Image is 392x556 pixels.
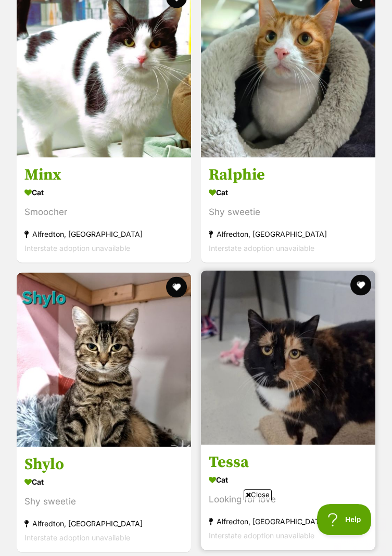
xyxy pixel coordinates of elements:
[209,244,314,252] span: Interstate adoption unavailable
[24,227,183,241] div: Alfredton, [GEOGRAPHIC_DATA]
[24,474,183,489] div: Cat
[201,157,375,263] a: Ralphie Cat Shy sweetie Alfredton, [GEOGRAPHIC_DATA] Interstate adoption unavailable favourite
[24,454,183,474] h3: Shylo
[201,445,375,550] a: Tessa Cat Looking for love Alfredton, [GEOGRAPHIC_DATA] Interstate adoption unavailable favourite
[350,275,371,296] button: favourite
[317,504,371,535] iframe: Help Scout Beacon - Open
[209,472,368,487] div: Cat
[166,277,187,298] button: favourite
[24,165,183,185] h3: Minx
[209,165,368,185] h3: Ralphie
[201,271,375,445] img: Tessa
[7,504,386,551] iframe: Advertisement
[209,227,368,241] div: Alfredton, [GEOGRAPHIC_DATA]
[24,495,183,509] div: Shy sweetie
[24,244,130,252] span: Interstate adoption unavailable
[17,157,191,263] a: Minx Cat Smoocher Alfredton, [GEOGRAPHIC_DATA] Interstate adoption unavailable favourite
[24,185,183,200] div: Cat
[209,492,368,507] div: Looking for love
[209,452,368,472] h3: Tessa
[24,205,183,219] div: Smoocher
[209,185,368,200] div: Cat
[244,489,272,500] span: Close
[209,205,368,219] div: Shy sweetie
[17,273,191,447] img: Shylo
